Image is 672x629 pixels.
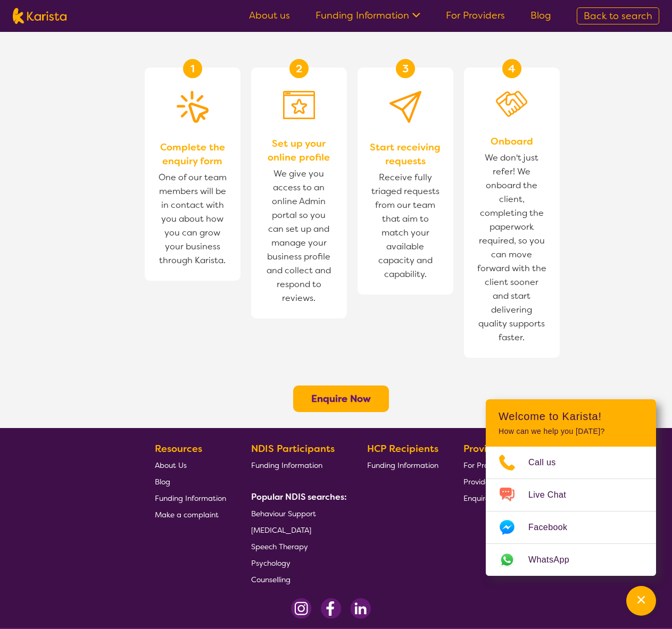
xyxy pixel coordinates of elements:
a: Enquire Now [311,392,371,405]
span: We give you access to an online Admin portal so you can set up and manage your business profile a... [262,164,336,308]
b: Providers [463,442,507,455]
span: Psychology [251,558,291,568]
div: 1 [183,59,202,78]
a: For Providers [446,9,505,22]
span: Funding Information [251,460,322,470]
a: Psychology [251,555,343,571]
p: How can we help you [DATE]? [499,427,643,436]
a: Behaviour Support [251,505,343,522]
img: Set up your online profile [283,91,315,119]
span: Complete the enquiry form [155,140,230,168]
a: About Us [155,457,226,473]
span: Funding Information [155,493,226,503]
span: Enquire [463,493,490,503]
span: Receive fully triaged requests from our team that aim to match your available capacity and capabi... [368,168,443,284]
span: Behaviour Support [251,509,316,518]
h2: Welcome to Karista! [499,410,643,423]
a: Counselling [251,571,343,588]
span: Facebook [528,519,580,535]
a: Blog [155,473,226,490]
span: WhatsApp [528,552,582,568]
a: For Providers [463,457,513,473]
span: About Us [155,460,187,470]
span: We don't just refer! We onboard the client, completing the paperwork required, so you can move fo... [475,148,549,347]
img: Onboard [496,91,528,117]
a: Make a complaint [155,506,226,523]
a: Blog [530,9,551,22]
a: Funding Information [155,490,226,506]
span: Speech Therapy [251,542,308,551]
span: Start receiving requests [368,140,443,168]
span: Funding Information [367,460,438,470]
span: For Providers [463,460,509,470]
a: Web link opens in a new tab. [486,544,656,576]
span: Onboard [491,135,533,148]
span: Make a complaint [155,510,219,519]
span: Live Chat [528,487,579,503]
button: Channel Menu [626,586,656,616]
a: Funding Information [367,457,438,473]
div: 4 [502,59,521,78]
img: Karista logo [13,8,67,24]
div: 3 [396,59,415,78]
a: Back to search [577,7,659,24]
a: [MEDICAL_DATA] [251,522,343,538]
img: LinkedIn [350,598,371,619]
button: Enquire Now [293,385,389,412]
span: [MEDICAL_DATA] [251,525,311,535]
span: Call us [528,455,569,471]
img: Instagram [291,598,312,619]
span: Back to search [584,10,652,22]
b: Resources [155,442,202,455]
a: Provider Login [463,473,513,490]
a: Speech Therapy [251,538,343,555]
ul: Choose channel [486,447,656,576]
b: Popular NDIS searches: [251,491,347,502]
span: Provider Login [463,477,513,487]
a: About us [249,9,290,22]
span: Set up your online profile [262,137,336,164]
div: 2 [289,59,309,78]
a: Enquire [463,490,513,506]
a: Funding Information [316,9,420,22]
img: Facebook [320,598,342,619]
a: Funding Information [251,457,343,473]
span: One of our team members will be in contact with you about how you can grow your business through ... [155,168,230,270]
span: Blog [155,477,170,487]
b: HCP Recipients [367,442,438,455]
img: Complete the enquiry form [177,91,209,123]
span: Counselling [251,575,291,584]
div: Channel Menu [486,399,656,576]
img: Provider Start receiving requests [389,91,421,123]
b: NDIS Participants [251,442,335,455]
